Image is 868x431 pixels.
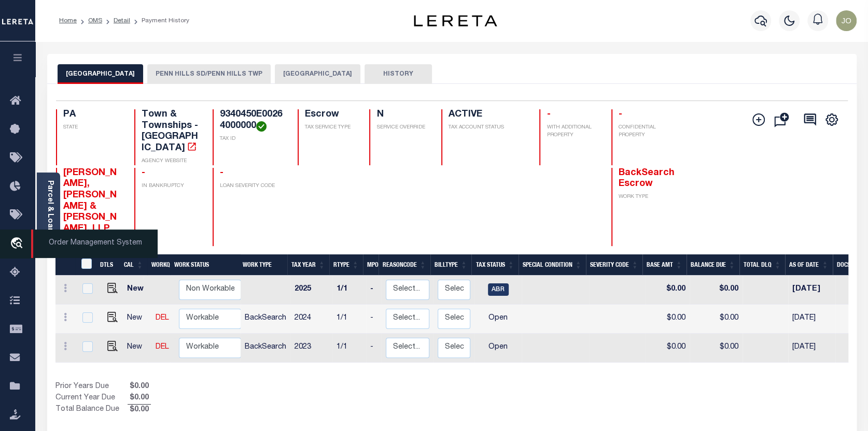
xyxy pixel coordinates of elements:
span: $0.00 [128,405,151,416]
th: &nbsp;&nbsp;&nbsp;&nbsp;&nbsp;&nbsp;&nbsp;&nbsp;&nbsp;&nbsp; [55,254,75,276]
p: WORK TYPE [619,193,677,201]
span: $0.00 [128,393,151,404]
td: BackSearch [241,334,290,363]
th: Severity Code: activate to sort column ascending [586,254,642,276]
th: CAL: activate to sort column ascending [120,254,147,276]
td: $0.00 [690,276,743,305]
li: Payment History [130,16,189,25]
td: $0.00 [646,305,690,334]
a: Home [59,18,77,24]
td: Open [474,305,522,334]
a: Parcel & Loan [46,180,53,233]
button: [GEOGRAPHIC_DATA] [58,64,143,84]
td: $0.00 [690,334,743,363]
th: Work Type [239,254,287,276]
td: - [366,305,382,334]
span: [PERSON_NAME], [PERSON_NAME] & [PERSON_NAME], LLP [63,168,117,234]
th: Total DLQ: activate to sort column ascending [739,254,785,276]
td: New [123,305,151,334]
td: Total Balance Due [55,404,128,415]
p: TAX SERVICE TYPE [305,124,357,132]
td: [DATE] [788,305,835,334]
a: Detail [114,18,130,24]
th: MPO [363,254,379,276]
th: Special Condition: activate to sort column ascending [519,254,586,276]
td: Prior Years Due [55,381,128,393]
p: TAX ACCOUNT STATUS [449,124,527,132]
p: CONFIDENTIAL PROPERTY [619,124,677,139]
th: DTLS [96,254,120,276]
button: [GEOGRAPHIC_DATA] [275,64,360,84]
p: LOAN SEVERITY CODE [220,182,285,190]
td: [DATE] [788,334,835,363]
span: - [547,110,550,119]
th: Tax Year: activate to sort column ascending [287,254,329,276]
td: New [123,334,151,363]
p: AGENCY WEBSITE [142,157,200,165]
th: RType: activate to sort column ascending [329,254,363,276]
i: travel_explore [10,237,26,251]
th: Docs [833,254,851,276]
p: SERVICE OVERRIDE [376,124,429,132]
td: - [366,334,382,363]
h4: N [376,109,429,121]
th: BillType: activate to sort column ascending [430,254,471,276]
span: ABR [488,283,509,296]
a: OMS [88,18,102,24]
span: - [142,168,145,178]
h4: PA [63,109,122,121]
td: New [123,276,151,305]
td: $0.00 [646,276,690,305]
a: DEL [156,343,169,351]
h4: Escrow [305,109,357,121]
span: - [619,110,622,119]
td: 1/1 [332,334,366,363]
td: $0.00 [646,334,690,363]
td: $0.00 [690,305,743,334]
th: &nbsp; [75,254,96,276]
th: Base Amt: activate to sort column ascending [642,254,687,276]
td: 2025 [290,276,332,305]
img: logo-dark.svg [414,15,497,26]
p: IN BANKRUPTCY [142,182,200,190]
span: - [220,168,223,178]
td: [DATE] [788,276,835,305]
p: TAX ID [220,135,285,143]
th: Balance Due: activate to sort column ascending [687,254,739,276]
th: Work Status [170,254,241,276]
p: STATE [63,124,122,132]
th: WorkQ [147,254,170,276]
th: As of Date: activate to sort column ascending [785,254,833,276]
span: Order Management System [31,229,158,258]
span: $0.00 [128,381,151,393]
h4: ACTIVE [449,109,527,121]
h4: 9340450E00264000000 [220,109,285,132]
td: - [366,276,382,305]
td: BackSearch [241,305,290,334]
td: Open [474,334,522,363]
td: Current Year Due [55,393,128,404]
button: HISTORY [365,64,432,84]
td: 2023 [290,334,332,363]
td: 1/1 [332,305,366,334]
h4: Town & Townships - [GEOGRAPHIC_DATA] [142,109,200,154]
p: WITH ADDITIONAL PROPERTY [547,124,599,139]
button: PENN HILLS SD/PENN HILLS TWP [147,64,271,84]
td: 1/1 [332,276,366,305]
a: DEL [156,314,169,322]
span: BackSearch Escrow [619,168,675,189]
img: svg+xml;base64,PHN2ZyB4bWxucz0iaHR0cDovL3d3dy53My5vcmcvMjAwMC9zdmciIHBvaW50ZXItZXZlbnRzPSJub25lIi... [836,10,857,31]
th: ReasonCode: activate to sort column ascending [379,254,430,276]
th: Tax Status: activate to sort column ascending [471,254,519,276]
td: 2024 [290,305,332,334]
